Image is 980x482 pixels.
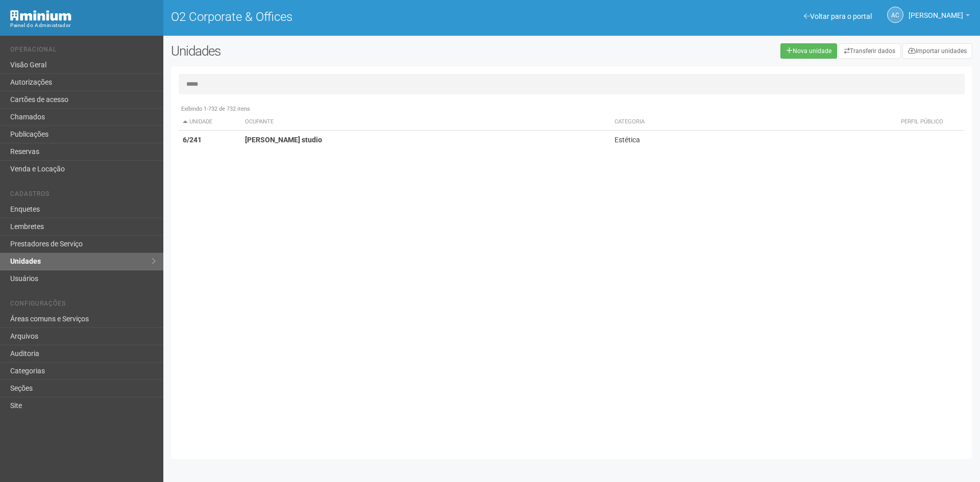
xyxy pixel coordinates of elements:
th: Unidade: activate to sort column descending [179,114,241,131]
a: [PERSON_NAME] [909,13,970,21]
span: Ana Carla de Carvalho Silva [909,2,963,19]
div: Painel do Administrador [10,21,156,30]
th: Perfil público: activate to sort column ascending [879,114,965,131]
a: Nova unidade [780,43,837,59]
li: Operacional [10,46,156,57]
a: Importar unidades [902,43,972,59]
a: Voltar para o portal [804,12,872,20]
li: Configurações [10,300,156,311]
h2: Unidades [171,43,496,59]
th: Categoria: activate to sort column ascending [610,114,879,131]
td: Estética [610,131,879,149]
li: Cadastros [10,190,156,201]
div: Exibindo 1-732 de 732 itens [179,105,965,114]
h1: O2 Corporate & Offices [171,10,564,23]
strong: [PERSON_NAME] studio [245,136,322,144]
a: Transferir dados [839,43,901,59]
img: Minium [10,10,71,21]
a: AC [887,7,903,23]
th: Ocupante: activate to sort column ascending [241,114,610,131]
strong: 6/241 [183,136,202,144]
